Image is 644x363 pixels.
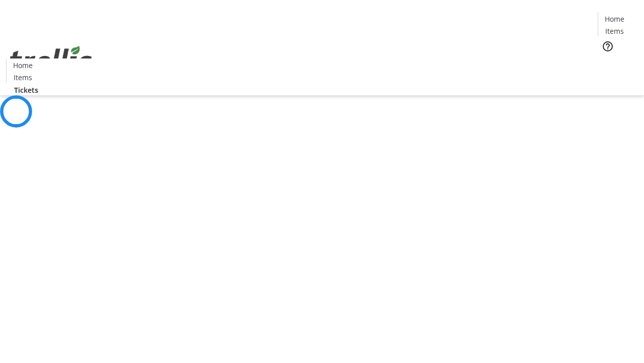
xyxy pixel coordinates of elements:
span: Tickets [14,85,38,95]
span: Items [14,72,32,83]
span: Items [605,26,624,36]
button: Help [598,36,618,56]
span: Home [13,60,33,71]
a: Home [7,60,39,71]
a: Items [7,72,39,83]
a: Tickets [6,85,46,95]
a: Tickets [598,58,638,69]
a: Items [598,26,630,36]
span: Home [605,14,624,24]
img: Orient E2E Organization e46J6YHH52's Logo [6,35,96,85]
span: Tickets [606,58,630,69]
a: Home [598,14,630,24]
